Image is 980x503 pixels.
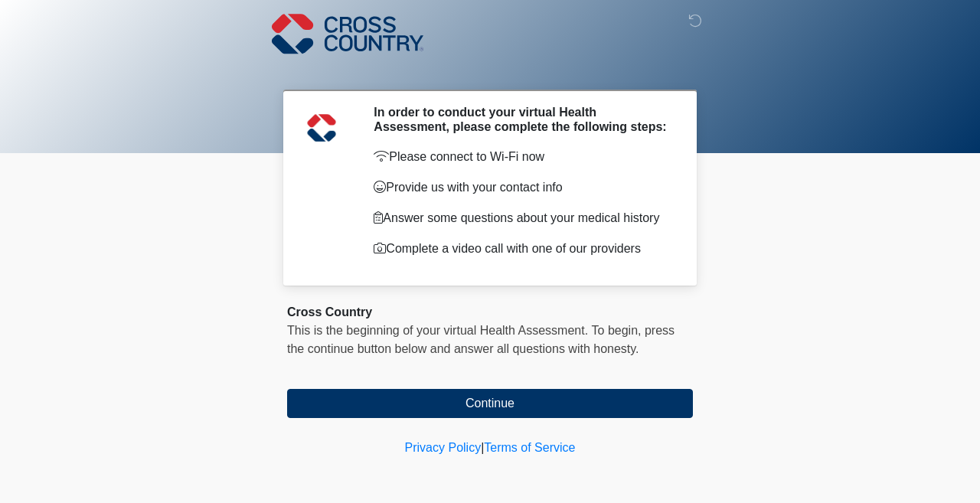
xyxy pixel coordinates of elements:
span: This is the beginning of your virtual Health Assessment. [287,324,588,337]
a: | [481,441,484,454]
a: Privacy Policy [405,441,482,454]
div: Cross Country [287,303,693,322]
span: To begin, [592,324,645,337]
img: Agent Avatar [299,105,345,151]
span: press the continue button below and answer all questions with honesty. [287,324,675,355]
p: Provide us with your contact info [374,178,670,197]
p: Please connect to Wi-Fi now [374,148,670,166]
p: Answer some questions about your medical history [374,209,670,227]
img: Cross Country Logo [272,11,423,56]
p: Complete a video call with one of our providers [374,240,670,258]
button: Continue [287,389,693,418]
h2: In order to conduct your virtual Health Assessment, please complete the following steps: [374,105,670,134]
h1: ‎ ‎ ‎ [276,55,704,83]
a: Terms of Service [484,441,575,454]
